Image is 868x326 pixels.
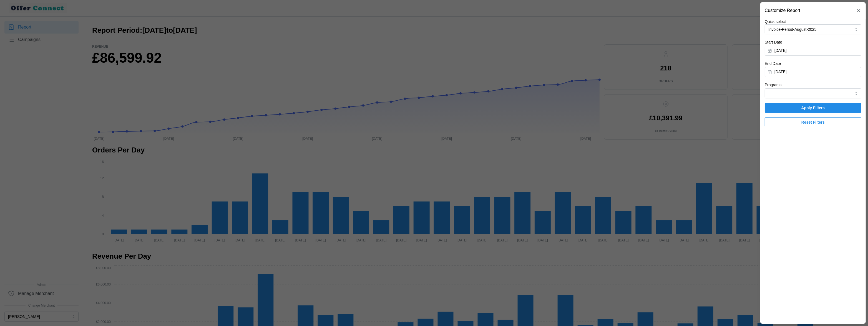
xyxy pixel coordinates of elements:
button: Apply Filters [765,103,861,113]
h2: Customize Report [765,8,800,13]
button: Reset Filters [765,117,861,127]
button: [DATE] [765,67,861,77]
label: Start Date [765,39,782,45]
span: Reset Filters [801,118,825,127]
p: Quick select [765,19,861,24]
button: Invoice-Period-August-2025 [765,24,861,34]
label: End Date [765,61,781,67]
span: Apply Filters [801,103,825,113]
label: Programs [765,82,782,88]
button: [DATE] [765,46,861,56]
